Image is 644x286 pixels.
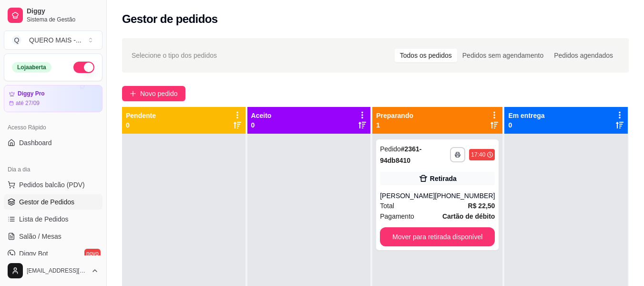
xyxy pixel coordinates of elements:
[19,180,85,190] span: Pedidos balcão (PDV)
[4,229,102,244] a: Salão / Mesas
[430,174,457,183] div: Retirada
[380,211,414,222] span: Pagamento
[4,259,102,282] button: [EMAIL_ADDRESS][DOMAIN_NAME]
[549,49,618,62] div: Pedidos agendados
[442,212,495,220] strong: Cartão de débito
[457,49,549,62] div: Pedidos sem agendamento
[251,111,272,120] p: Aceito
[4,4,102,27] a: DiggySistema de Gestão
[19,232,61,241] span: Salão / Mesas
[376,120,413,130] p: 1
[508,120,544,130] p: 0
[4,177,102,192] button: Pedidos balcão (PDV)
[12,35,21,45] span: Q
[73,62,94,73] button: Alterar Status
[27,267,87,275] span: [EMAIL_ADDRESS][DOMAIN_NAME]
[126,111,156,120] p: Pendente
[130,90,136,97] span: plus
[380,227,495,246] button: Mover para retirada disponível
[19,138,52,148] span: Dashboard
[380,191,435,201] div: [PERSON_NAME]
[4,212,102,227] a: Lista de Pedidos
[19,197,74,207] span: Gestor de Pedidos
[435,191,495,201] div: [PHONE_NUMBER]
[4,120,102,135] div: Acesso Rápido
[395,49,457,62] div: Todos os pedidos
[27,7,99,16] span: Diggy
[122,86,185,101] button: Novo pedido
[4,194,102,210] a: Gestor de Pedidos
[380,201,394,211] span: Total
[380,145,421,164] strong: # 2361-94db8410
[19,249,48,258] span: Diggy Bot
[132,50,217,61] span: Selecione o tipo dos pedidos
[380,145,401,153] span: Pedido
[122,11,218,27] h2: Gestor de pedidos
[4,246,102,261] a: Diggy Botnovo
[19,214,69,224] span: Lista de Pedidos
[468,202,495,210] strong: R$ 22,50
[12,62,51,73] div: Loja aberta
[376,111,413,120] p: Preparando
[251,120,272,130] p: 0
[508,111,544,120] p: Em entrega
[4,162,102,177] div: Dia a dia
[27,16,99,23] span: Sistema de Gestão
[18,90,45,97] article: Diggy Pro
[4,85,102,112] a: Diggy Proaté 27/09
[140,88,178,99] span: Novo pedido
[16,99,40,107] article: até 27/09
[126,120,156,130] p: 0
[471,151,485,159] div: 17:40
[29,35,82,45] div: QUERO MAIS - ...
[4,135,102,150] a: Dashboard
[4,31,102,50] button: Select a team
